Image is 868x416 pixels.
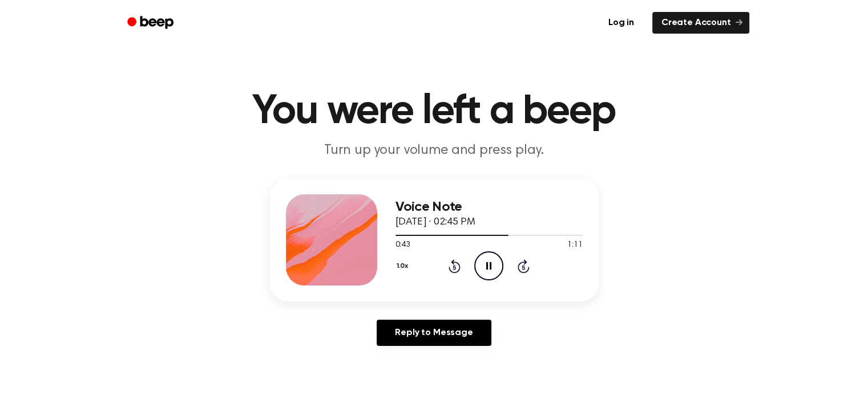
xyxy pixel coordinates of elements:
span: 0:43 [395,239,410,251]
a: Reply to Message [377,320,491,346]
a: Log in [597,10,645,36]
p: Turn up your volume and press play. [215,141,653,160]
span: [DATE] · 02:45 PM [395,217,475,227]
button: 1.0x [395,256,413,276]
h3: Voice Note [395,199,583,215]
a: Beep [119,12,184,34]
h1: You were left a beep [142,91,726,132]
a: Create Account [652,12,749,34]
span: 1:11 [567,239,582,251]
